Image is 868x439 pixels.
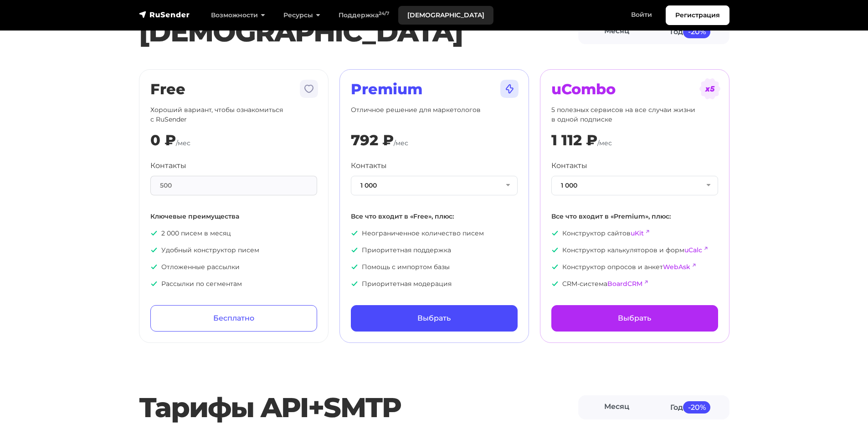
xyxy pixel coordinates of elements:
[551,245,718,255] p: Конструктор калькуляторов и форм
[139,391,578,424] h2: Тарифы API+SMTP
[551,280,559,287] img: icon-ok.svg
[329,6,398,25] a: Поддержка24/7
[597,139,612,147] span: /мес
[607,280,642,288] a: BoardCRM
[150,230,158,237] img: icon-ok.svg
[150,262,317,272] p: Отложенные рассылки
[351,245,518,255] p: Приоритетная поддержка
[351,263,358,271] img: icon-ok.svg
[351,132,394,149] div: 792 ₽
[150,246,158,254] img: icon-ok.svg
[551,305,718,332] a: Выбрать
[351,81,518,98] h2: Premium
[139,15,578,48] h1: [DEMOGRAPHIC_DATA]
[684,246,702,254] a: uCalc
[551,263,559,271] img: icon-ok.svg
[351,229,518,238] p: Неограниченное количество писем
[663,263,690,271] a: WebAsk
[551,212,718,221] p: Все что входит в «Premium», плюс:
[150,160,186,171] label: Контакты
[150,263,158,271] img: icon-ok.svg
[551,279,718,289] p: CRM-система
[351,230,358,237] img: icon-ok.svg
[351,212,518,221] p: Все что входит в «Free», плюс:
[683,401,710,413] span: -20%
[580,21,654,42] a: Месяц
[150,279,317,289] p: Рассылки по сегментам
[622,5,661,24] a: Войти
[150,305,317,332] a: Бесплатно
[274,6,329,25] a: Ресурсы
[139,10,190,19] img: RuSender
[351,160,387,171] label: Контакты
[150,280,158,287] img: icon-ok.svg
[551,176,718,195] button: 1 000
[150,132,176,149] div: 0 ₽
[351,262,518,272] p: Помощь с импортом базы
[551,105,718,124] p: 5 полезных сервисов на все случаи жизни в одной подписке
[150,245,317,255] p: Удобный конструктор писем
[551,246,559,254] img: icon-ok.svg
[351,176,518,195] button: 1 000
[176,139,190,147] span: /мес
[551,81,718,98] h2: uCombo
[683,26,710,38] span: -20%
[351,246,358,254] img: icon-ok.svg
[551,230,559,237] img: icon-ok.svg
[150,229,317,238] p: 2 000 писем в месяц
[298,78,320,100] img: tarif-free.svg
[202,6,274,25] a: Возможности
[150,81,317,98] h2: Free
[551,262,718,272] p: Конструктор опросов и анкет
[351,279,518,289] p: Приоритетная модерация
[351,280,358,287] img: icon-ok.svg
[580,397,654,418] a: Месяц
[699,78,721,100] img: tarif-ucombo.svg
[351,105,518,124] p: Отличное решение для маркетологов
[551,132,597,149] div: 1 112 ₽
[666,5,729,25] a: Регистрация
[551,229,718,238] p: Конструктор сайтов
[398,6,493,25] a: [DEMOGRAPHIC_DATA]
[551,160,587,171] label: Контакты
[631,229,644,237] a: uKit
[654,21,728,42] a: Год
[654,397,728,418] a: Год
[394,139,408,147] span: /мес
[351,305,518,332] a: Выбрать
[150,212,317,221] p: Ключевые преимущества
[150,105,317,124] p: Хороший вариант, чтобы ознакомиться с RuSender
[379,10,389,16] sup: 24/7
[498,78,520,100] img: tarif-premium.svg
